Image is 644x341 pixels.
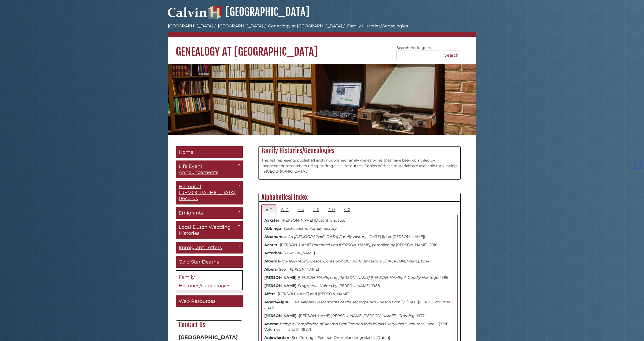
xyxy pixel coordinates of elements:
p: - [PERSON_NAME] [264,250,455,256]
span: Web Resources [179,298,216,304]
p: - [PERSON_NAME] [PERSON_NAME]. , 1977 [264,313,455,319]
img: Hekman Library Logo [208,6,222,19]
h2: Contact Us [176,321,242,329]
strong: Aakster [264,218,279,223]
a: [GEOGRAPHIC_DATA] [208,5,309,18]
strong: Anema [264,321,279,326]
i: An [DEMOGRAPHIC_DATA] Family History [288,234,367,239]
p: [PERSON_NAME]. , compiled by [PERSON_NAME], 2010 [264,242,455,248]
strong: Alfers [264,291,275,296]
a: Back to Top [633,163,643,168]
p: - See: [PERSON_NAME] [264,267,455,272]
span: Immigrant Letters [179,245,222,250]
strong: Achter - [264,242,280,247]
a: Historical [DEMOGRAPHIC_DATA] Records [176,181,243,204]
i: Fragments United, [298,283,333,288]
a: Web Resources [176,295,243,307]
button: Search [443,51,460,60]
p: - , 1994 [264,259,455,264]
a: V-Z [340,204,354,215]
strong: Acterhof [264,251,281,255]
strong: Alberda [264,259,280,264]
p: - See: [264,226,455,231]
span: Family Histories/Genealogies [179,274,231,289]
strong: [PERSON_NAME] [264,283,296,288]
p: - , Volumes I and II (1986), Volumes I, II, and III (1987) [264,321,455,332]
a: S-U [324,204,339,215]
a: Genealogy at [GEOGRAPHIC_DATA] [268,23,342,28]
span: Gold Star Deaths [179,259,219,265]
a: L-R [309,204,324,215]
strong: [GEOGRAPHIC_DATA] [179,334,238,340]
strong: Abbinga [264,226,281,231]
p: - , [DATE] (later [PERSON_NAME]) [264,234,455,240]
p: - [PERSON_NAME] and [PERSON_NAME] [264,291,455,297]
strong: [PERSON_NAME] [264,275,296,280]
a: Home [176,146,243,158]
span: Home [179,149,193,155]
a: Life Event Announcements [176,160,243,178]
a: D-G [277,204,293,215]
a: Gold Star Deaths [176,256,243,268]
span: Emigrants [179,210,203,216]
span: Life Event Announcements [179,163,218,175]
strong: [PERSON_NAME] [264,313,296,318]
li: Family Histories/Genealogies [342,23,408,29]
p: - by [PERSON_NAME], 1988 [264,283,455,289]
a: [GEOGRAPHIC_DATA] [168,23,213,28]
a: A-C [261,204,276,215]
i: Descendants of the Algera/Algra Friesan Family [315,300,405,304]
span: Local Dutch Wedding Histories [179,224,231,236]
span: Historical [DEMOGRAPHIC_DATA] Records [179,184,236,201]
p: - See: Torringa: Een oud Ommelander geslacht [Dutch] [264,335,455,340]
nav: breadcrumb [168,23,476,37]
i: Being a Compilation of Anema Families and Individuals Everywhere [280,321,407,326]
strong: Albers [264,267,277,272]
a: Emigrants [176,207,243,219]
a: Family Histories/Genealogies [176,270,243,290]
img: Calvin [168,4,207,19]
p: - Gielt Aelgera. , [DATE]-[DATE], Volumes I and II [264,299,455,310]
p: - [PERSON_NAME] [Dutch]. Undated [264,218,455,223]
h2: Family Histories/Genealogies [259,147,460,155]
h1: Genealogy at [GEOGRAPHIC_DATA] [168,37,476,58]
i: [PERSON_NAME] and [PERSON_NAME] [PERSON_NAME]: A Goodly Heritage [298,275,438,280]
i: Miedema Family History [291,226,337,231]
a: Local Dutch Wedding Histories [176,221,243,239]
strong: Algera/Algra [264,300,288,304]
i: [PERSON_NAME]’s Crossing [363,313,415,318]
a: H-K [293,204,309,215]
p: - , 1985 [264,275,455,280]
strong: Anjewierden [264,335,289,340]
strong: Abrahamse [264,234,287,239]
h2: Alphabetical Index [259,193,460,202]
i: Parenteel van [PERSON_NAME] [312,242,370,247]
a: Calvin University [168,12,207,17]
i: The New World Descendants and Old World Ancestors of [PERSON_NAME] [281,259,419,264]
p: This list represents published and unpublished family genealogies that have been compiled by inde... [261,158,458,174]
a: Immigrant Letters [176,242,243,254]
a: [GEOGRAPHIC_DATA] [218,23,263,28]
